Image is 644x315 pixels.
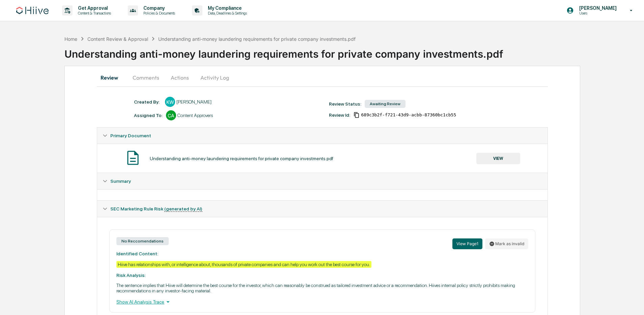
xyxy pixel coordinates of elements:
[97,69,127,86] button: Review
[116,283,528,293] p: The sentence implies that Hiive will determine the best course for the investor, which can reason...
[97,144,547,173] div: Primary Document
[134,99,162,105] div: Created By: ‎ ‎
[138,11,178,16] p: Policies & Documents
[124,149,141,166] img: Document Icon
[329,101,361,107] div: Review Status:
[97,201,547,217] div: SEC Marketing Rule Risk (generated by AI)
[452,238,482,249] button: View Page1
[97,189,547,200] div: Summary
[177,113,213,118] div: Content Approvers
[165,97,175,107] div: KW
[176,99,212,105] div: [PERSON_NAME]
[127,69,165,86] button: Comments
[150,156,333,161] div: Understanding anti-money laundering requirements for private company investments.pdf
[165,69,195,86] button: Actions
[97,69,548,86] div: secondary tabs example
[110,178,131,184] span: Summary
[97,127,547,144] div: Primary Document
[116,237,169,245] div: No Reccomendations
[64,42,644,60] div: Understanding anti-money laundering requirements for private company investments.pdf
[116,251,158,256] strong: Identified Content:
[16,7,49,14] img: logo
[116,298,528,306] div: Show AI Analysis Trace
[73,5,114,11] p: Get Approval
[354,112,360,118] span: Copy Id
[329,112,350,118] div: Review Id:
[64,36,77,42] div: Home
[164,206,202,212] u: (generated by AI)
[138,5,178,11] p: Company
[166,110,176,120] div: CA
[116,273,146,278] strong: Risk Analysis:
[116,261,371,268] div: Hiive has relationships with, or intelligence about, thousands of private companies and can help ...
[202,5,250,11] p: My Compliance
[110,206,202,211] span: SEC Marketing Rule Risk
[195,69,234,86] button: Activity Log
[73,11,114,16] p: Content & Transactions
[574,5,620,11] p: [PERSON_NAME]
[476,153,520,164] button: VIEW
[365,100,405,108] div: Awaiting Review
[202,11,250,16] p: Data, Deadlines & Settings
[87,36,148,42] div: Content Review & Approval
[574,11,620,16] p: Users
[97,173,547,189] div: Summary
[110,133,151,138] span: Primary Document
[361,112,456,118] span: 689c3b2f-f721-43d9-acbb-87360bc1cb55
[158,36,356,42] div: Understanding anti-money laundering requirements for private company investments.pdf
[134,113,163,118] div: Assigned To:
[485,238,528,249] button: Mark as invalid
